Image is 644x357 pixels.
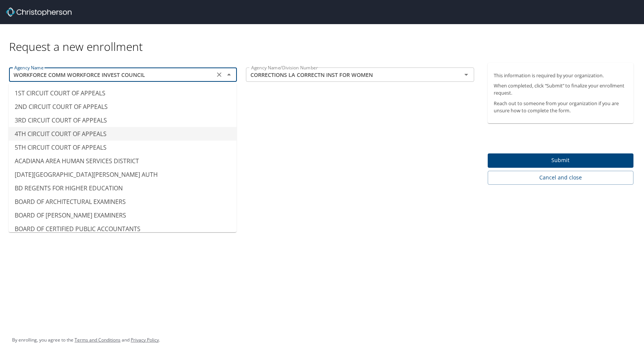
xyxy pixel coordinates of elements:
[75,337,121,343] a: Terms and Conditions
[9,113,237,127] li: 3RD CIRCUIT COURT OF APPEALS
[9,100,237,113] li: 2ND CIRCUIT COURT OF APPEALS
[494,100,628,114] p: Reach out to someone from your organization if you are unsure how to complete the form.
[9,141,237,154] li: 5TH CIRCUIT COURT OF APPEALS
[9,127,237,141] li: 4TH CIRCUIT COURT OF APPEALS
[6,8,72,17] img: cbt logo
[9,154,237,168] li: ACADIANA AREA HUMAN SERVICES DISTRICT
[494,156,628,165] span: Submit
[131,337,159,343] a: Privacy Policy
[214,69,224,80] button: Clear
[494,173,628,182] span: Cancel and close
[488,171,634,185] button: Cancel and close
[9,86,237,100] li: 1ST CIRCUIT COURT OF APPEALS
[461,69,472,80] button: Open
[9,208,237,222] li: BOARD OF [PERSON_NAME] EXAMINERS
[9,168,237,181] li: [DATE][GEOGRAPHIC_DATA][PERSON_NAME] AUTH
[9,195,237,208] li: BOARD OF ARCHITECTURAL EXAMINERS
[224,69,234,80] button: Close
[494,72,628,79] p: This information is required by your organization.
[12,331,160,349] div: By enrolling, you agree to the and .
[9,222,237,236] li: BOARD OF CERTIFIED PUBLIC ACCOUNTANTS
[9,24,639,54] div: Request a new enrollment
[9,181,237,195] li: BD REGENTS FOR HIGHER EDUCATION
[494,82,628,97] p: When completed, click “Submit” to finalize your enrollment request.
[488,153,634,168] button: Submit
